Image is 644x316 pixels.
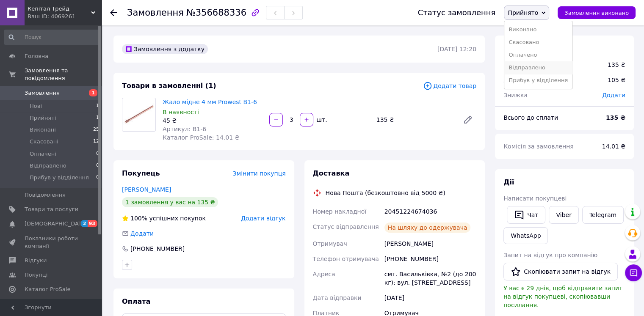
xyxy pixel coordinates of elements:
[28,13,102,20] div: Ваш ID: 4069261
[608,60,625,69] div: 135 ₴
[96,150,99,158] span: 0
[96,162,99,170] span: 0
[373,114,456,126] div: 135 ₴
[314,115,328,124] div: шт.
[383,204,478,219] div: 20451224674036
[122,98,155,131] img: Жало мідне 4 мм Prowest B1-6
[323,189,448,197] div: Нова Пошта (безкоштовно від 5000 ₴)
[96,114,99,122] span: 1
[93,126,99,134] span: 25
[503,178,514,186] span: Дії
[25,257,47,264] span: Відгуки
[110,8,117,17] div: Повернутися назад
[313,256,379,262] span: Телефон отримувача
[241,215,285,222] span: Додати відгук
[503,61,527,68] span: 1 товар
[383,236,478,251] div: [PERSON_NAME]
[564,10,629,16] span: Замовлення виконано
[130,230,154,237] span: Додати
[30,138,58,146] span: Скасовані
[30,174,89,181] span: Прибув у відділення
[30,114,56,122] span: Прийняті
[25,67,102,82] span: Замовлення та повідомлення
[603,71,630,89] div: 105 ₴
[30,150,56,158] span: Оплачені
[130,245,185,253] div: [PHONE_NUMBER]
[507,206,545,224] button: Чат
[96,174,99,181] span: 0
[30,102,42,110] span: Нові
[25,52,48,60] span: Головна
[503,195,567,202] span: Написати покупцеві
[122,82,216,90] span: Товари в замовленні (1)
[558,6,636,19] button: Замовлення виконано
[28,5,91,13] span: Кепітал Трейд
[127,8,184,18] span: Замовлення
[122,197,218,207] div: 1 замовлення у вас на 135 ₴
[504,36,572,49] li: Скасовано
[81,220,88,227] span: 2
[96,102,99,110] span: 1
[504,23,572,36] li: Виконано
[25,206,78,213] span: Товари та послуги
[504,49,572,61] li: Оплачено
[122,297,150,305] span: Оплата
[313,294,362,301] span: Дата відправки
[503,114,558,121] span: Всього до сплати
[163,116,263,125] div: 45 ₴
[418,8,496,17] div: Статус замовлення
[437,46,476,52] time: [DATE] 12:20
[503,252,597,258] span: Запит на відгук про компанію
[186,8,246,18] span: №356688336
[504,61,572,74] li: Відправлено
[130,215,147,222] span: 100%
[4,30,100,45] input: Пошук
[582,206,624,224] a: Telegram
[163,126,206,132] span: Артикул: B1-6
[25,220,87,228] span: [DEMOGRAPHIC_DATA]
[122,214,206,223] div: успішних покупок
[313,169,350,177] span: Доставка
[88,220,97,227] span: 93
[233,170,286,177] span: Змінити покупця
[423,81,476,91] span: Додати товар
[93,138,99,146] span: 12
[503,227,548,244] a: WhatsApp
[459,111,476,128] a: Редагувати
[602,143,625,150] span: 14.01 ₴
[30,126,56,134] span: Виконані
[89,89,97,96] span: 1
[503,77,533,83] span: Доставка
[122,44,208,54] div: Замовлення з додатку
[503,263,618,280] button: Скопіювати запит на відгук
[313,271,335,278] span: Адреса
[383,290,478,305] div: [DATE]
[313,223,379,230] span: Статус відправлення
[25,191,66,199] span: Повідомлення
[122,169,160,177] span: Покупець
[503,143,574,150] span: Комісія за замовлення
[25,286,70,293] span: Каталог ProSale
[503,285,622,308] span: У вас є 29 днів, щоб відправити запит на відгук покупцеві, скопіювавши посилання.
[504,74,572,87] li: Прибув у відділення
[503,44,530,52] span: Всього
[313,240,347,247] span: Отримувач
[163,109,199,115] span: В наявності
[383,267,478,290] div: смт. Васильківка, №2 (до 200 кг): вул. [STREET_ADDRESS]
[602,92,625,99] span: Додати
[384,223,471,233] div: На шляху до одержувача
[25,271,47,279] span: Покупці
[25,235,78,250] span: Показники роботи компанії
[25,89,60,97] span: Замовлення
[30,162,66,170] span: Відправлено
[508,9,538,16] span: Прийнято
[163,99,257,105] a: Жало мідне 4 мм Prowest B1-6
[549,206,578,224] a: Viber
[625,264,642,281] button: Чат з покупцем
[163,134,239,141] span: Каталог ProSale: 14.01 ₴
[503,92,528,99] span: Знижка
[122,186,171,193] a: [PERSON_NAME]
[313,208,367,215] span: Номер накладної
[383,251,478,267] div: [PHONE_NUMBER]
[606,114,625,121] b: 135 ₴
